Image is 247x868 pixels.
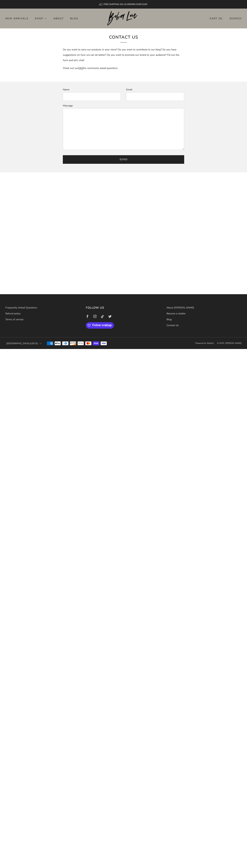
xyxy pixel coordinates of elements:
[126,88,132,91] label: Email
[220,17,221,20] items-count: 0
[5,16,28,21] a: New Arrivals
[195,342,214,345] a: Powered by Shopify
[53,16,64,21] a: About
[5,340,42,347] button: [GEOGRAPHIC_DATA] (USD $)
[5,318,23,321] a: Terms of service
[167,324,179,327] a: Contact Us
[63,104,73,107] label: Message
[230,16,242,21] a: Search
[63,66,184,71] p: Check out our for commonly asked questions.
[5,306,37,309] a: Frequently Asked Questions
[86,305,161,310] h3: Follow us
[167,318,172,321] a: Blog
[107,11,140,26] img: Boba Love
[65,34,182,43] h1: Contact Us
[70,16,78,21] a: Blog
[35,16,47,21] a: Shop
[167,312,186,315] a: Become a retailer
[167,306,194,309] a: About [PERSON_NAME]
[210,16,222,21] a: Cart
[63,88,69,91] label: Name
[5,312,21,315] a: Refund policy
[78,66,83,70] a: FAQ
[104,3,147,6] span: FREE SHIPPING ON US ORDERS OVER $100
[107,11,140,26] a: Boba Love
[63,155,184,164] input: Send
[63,47,184,63] p: Do you want to carry our products in your store? Do you want to contribute to our blog? Do you ha...
[217,342,242,345] span: © 2025, [PERSON_NAME]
